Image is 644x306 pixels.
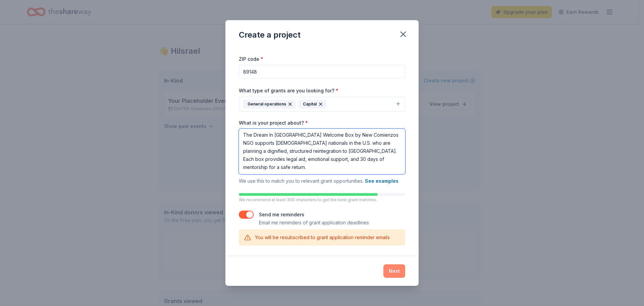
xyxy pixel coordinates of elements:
[239,178,398,184] span: We use this to match you to relevant grant opportunities.
[239,120,308,126] label: What is your project about?
[239,56,263,62] label: ZIP code
[259,219,369,227] p: Email me reminders of grant application deadlines
[239,197,405,203] p: We recommend at least 300 characters to get the best grant matches.
[383,264,405,278] button: Next
[365,177,398,185] button: See examples
[239,129,405,174] textarea: The Dream In [GEOGRAPHIC_DATA] Welcome Box by New Comienzos NGO supports [DEMOGRAPHIC_DATA] natio...
[255,233,390,242] p: You will be resubscribed to grant application reminder emails
[299,100,326,108] div: Capital
[239,87,338,94] label: What type of grants are you looking for?
[243,100,296,108] div: General operations
[239,30,301,40] div: Create a project
[239,97,405,112] button: General operationsCapital
[239,65,405,78] input: 12345 (U.S. only)
[259,212,304,217] label: Send me reminders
